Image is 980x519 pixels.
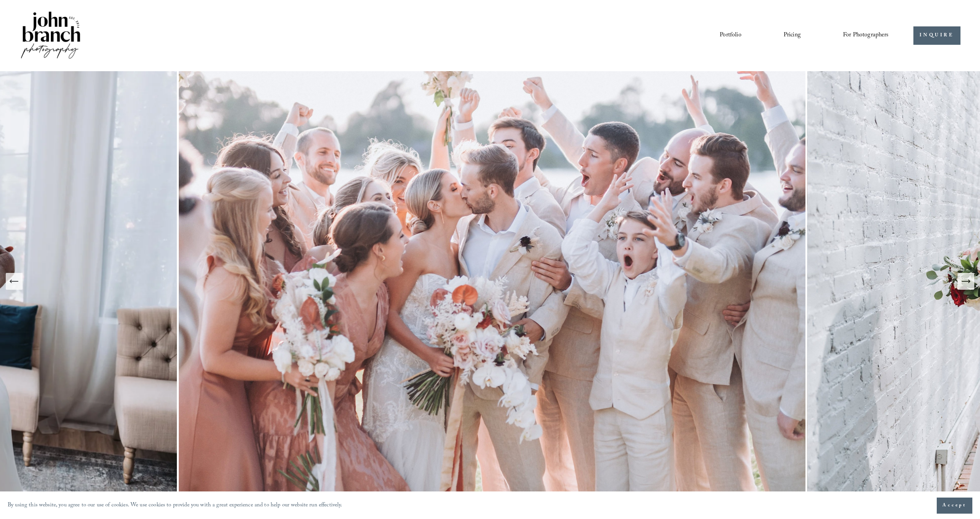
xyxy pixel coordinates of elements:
[942,502,967,509] span: Accept
[8,500,343,511] p: By using this website, you agree to our use of cookies. We use cookies to provide you with a grea...
[20,10,82,62] img: John Branch IV Photography
[843,29,889,42] a: folder dropdown
[784,29,801,42] a: Pricing
[6,273,23,290] button: Previous Slide
[720,29,741,42] a: Portfolio
[957,273,974,290] button: Next Slide
[913,26,960,45] a: INQUIRE
[843,29,889,41] span: For Photographers
[177,71,807,491] img: A wedding party celebrating outdoors, featuring a bride and groom kissing amidst cheering bridesm...
[937,498,972,514] button: Accept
